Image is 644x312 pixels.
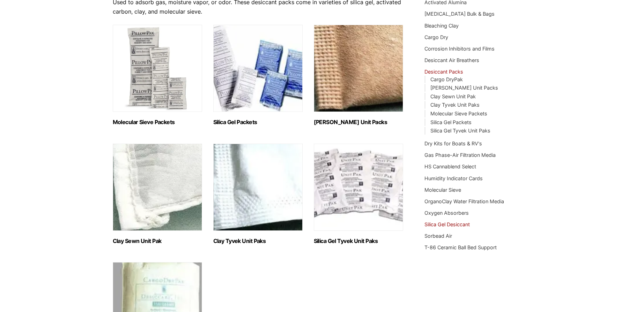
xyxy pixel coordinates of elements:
a: Gas Phase-Air Filtration Media [424,152,496,158]
h2: Silica Gel Packets [213,119,303,125]
h2: Clay Tyvek Unit Paks [213,238,303,244]
a: Silica Gel Desiccant [424,221,470,227]
a: Visit product category Clay Tyvek Unit Paks [213,144,303,244]
a: T-86 Ceramic Ball Bed Support [424,244,497,250]
a: Sorbead Air [424,233,452,239]
a: [PERSON_NAME] Unit Packs [430,85,498,91]
a: Visit product category Molecular Sieve Packets [113,25,202,125]
a: Clay Tyvek Unit Paks [430,102,480,108]
a: Desiccant Air Breathers [424,57,479,63]
a: Corrosion Inhibitors and Films [424,46,495,52]
a: Visit product category Clay Kraft Unit Packs [314,25,403,125]
img: Silica Gel Packets [213,25,303,112]
h2: [PERSON_NAME] Unit Packs [314,119,403,125]
img: Clay Tyvek Unit Paks [213,144,303,231]
h2: Molecular Sieve Packets [113,119,202,125]
a: Visit product category Clay Sewn Unit Pak [113,144,202,244]
img: Molecular Sieve Packets [113,25,202,112]
h2: Clay Sewn Unit Pak [113,238,202,244]
img: Silica Gel Tyvek Unit Paks [314,144,403,231]
a: Molecular Sieve Packets [430,111,487,116]
a: Silica Gel Tyvek Unit Paks [430,128,490,134]
a: Desiccant Packs [424,69,463,75]
a: Oxygen Absorbers [424,210,469,216]
a: Dry Kits for Boats & RV's [424,140,482,146]
img: Clay Kraft Unit Packs [314,25,403,112]
a: Bleaching Clay [424,23,459,29]
a: Humidity Indicator Cards [424,175,483,181]
a: Cargo Dry [424,34,448,40]
a: Silica Gel Packets [430,119,472,125]
img: Clay Sewn Unit Pak [113,144,202,231]
a: Visit product category Silica Gel Tyvek Unit Paks [314,144,403,244]
a: Cargo DryPak [430,76,463,82]
h2: Silica Gel Tyvek Unit Paks [314,238,403,244]
a: Visit product category Silica Gel Packets [213,25,303,125]
a: Molecular Sieve [424,187,461,193]
a: HS Cannablend Select [424,163,476,169]
a: OrganoClay Water Filtration Media [424,198,504,204]
a: Clay Sewn Unit Pak [430,93,476,99]
a: [MEDICAL_DATA] Bulk & Bags [424,11,495,17]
